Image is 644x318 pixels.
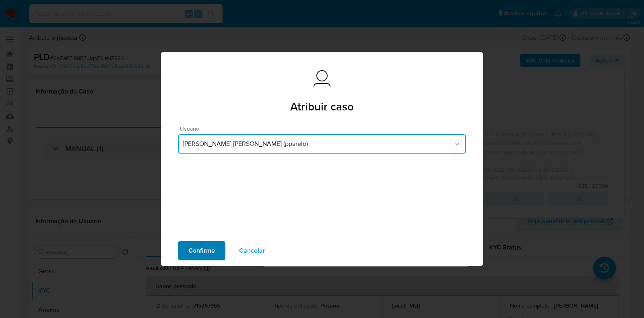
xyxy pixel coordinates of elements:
[188,242,215,260] span: Confirme
[290,101,354,112] span: Atribuir caso
[239,242,265,260] span: Cancelar
[180,126,468,131] span: Usuário
[178,241,225,260] button: Confirme
[178,134,466,154] button: [PERSON_NAME] [PERSON_NAME] (pparelo)
[183,140,453,148] span: [PERSON_NAME] [PERSON_NAME] (pparelo)
[229,241,276,260] button: Cancelar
